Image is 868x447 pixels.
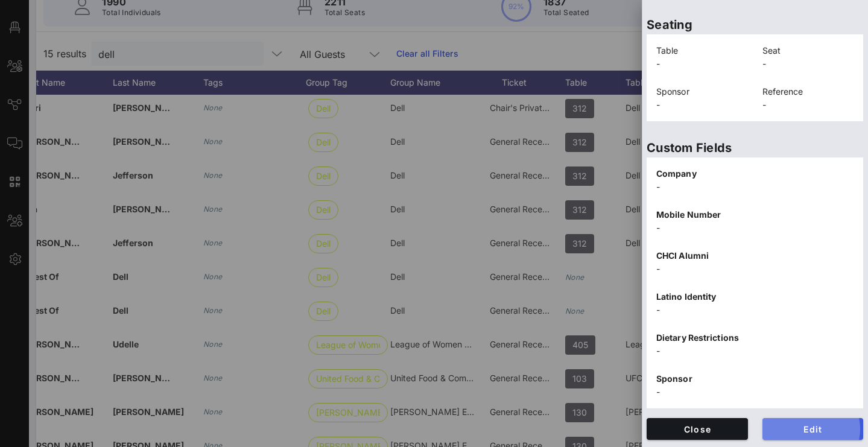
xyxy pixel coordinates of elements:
p: - [762,57,854,71]
p: - [656,98,748,112]
p: Sponsor [656,85,748,98]
p: Custom Fields [647,138,863,157]
p: Mobile Number [656,208,854,221]
span: Close [656,424,738,434]
p: Seating [647,15,863,34]
p: - [656,385,854,399]
p: Company [656,167,854,180]
p: CHCI Alumni [656,249,854,262]
p: Latino Identity [656,290,854,303]
p: Table [656,44,748,57]
p: Reference [762,85,854,98]
p: - [762,98,854,112]
p: - [656,221,854,235]
p: - [656,303,854,317]
span: Edit [772,424,854,434]
p: - [656,57,748,71]
button: Close [647,418,748,440]
p: - [656,344,854,358]
p: - [656,262,854,276]
p: Sponsor [656,372,854,385]
button: Edit [762,418,864,440]
p: Seat [762,44,854,57]
p: - [656,180,854,194]
p: Dietary Restrictions [656,331,854,344]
